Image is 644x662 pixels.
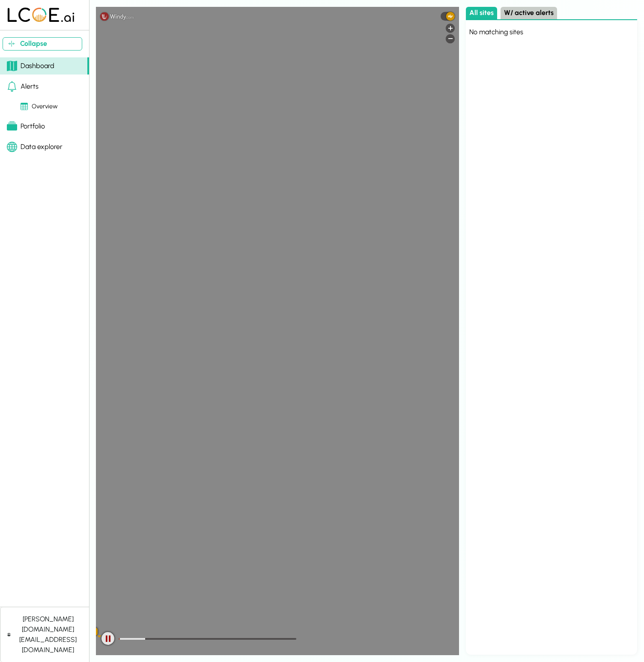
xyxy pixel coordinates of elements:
[14,614,82,655] div: [PERSON_NAME][DOMAIN_NAME][EMAIL_ADDRESS][DOMAIN_NAME]
[21,102,58,111] div: Overview
[446,24,455,33] div: Zoom in
[466,7,637,20] div: Select site list category
[469,27,634,37] div: No matching sites
[3,37,82,51] button: Collapse
[7,142,63,152] div: Data explorer
[501,7,557,19] button: W/ active alerts
[7,61,54,71] div: Dashboard
[446,34,455,43] div: Zoom out
[7,121,45,131] div: Portfolio
[466,7,497,19] button: All sites
[7,81,39,92] div: Alerts
[91,628,98,635] div: local time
